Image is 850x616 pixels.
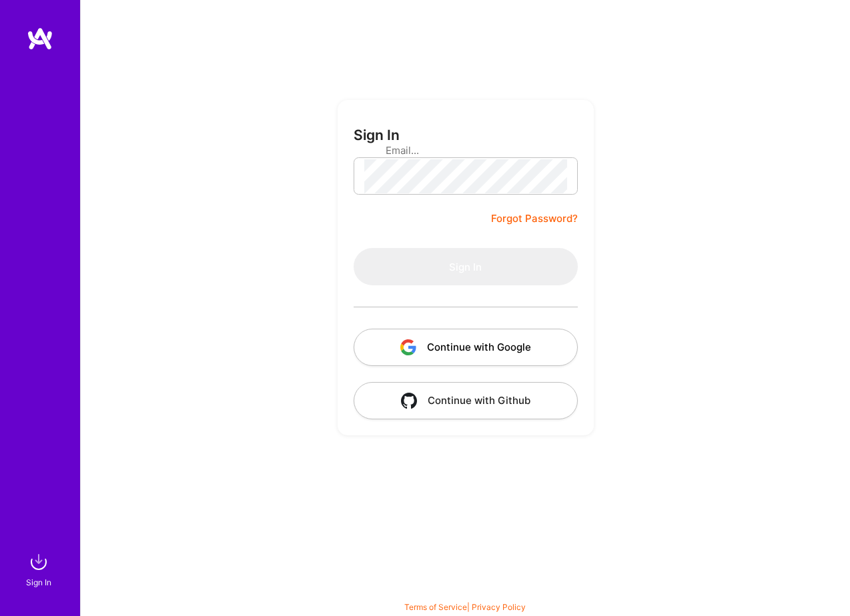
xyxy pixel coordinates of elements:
[27,27,53,51] img: logo
[354,382,578,419] button: Continue with Github
[386,133,546,167] input: Email...
[25,549,52,575] img: sign in
[354,329,578,366] button: Continue with Google
[26,575,51,589] div: Sign In
[354,248,578,285] button: Sign In
[80,576,850,609] div: © 2025 ATeams Inc., All rights reserved.
[472,602,526,612] a: Privacy Policy
[400,339,416,355] img: icon
[28,549,52,589] a: sign inSign In
[354,127,400,143] h3: Sign In
[404,602,467,612] a: Terms of Service
[401,393,417,409] img: icon
[404,602,526,612] span: |
[491,211,578,227] a: Forgot Password?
